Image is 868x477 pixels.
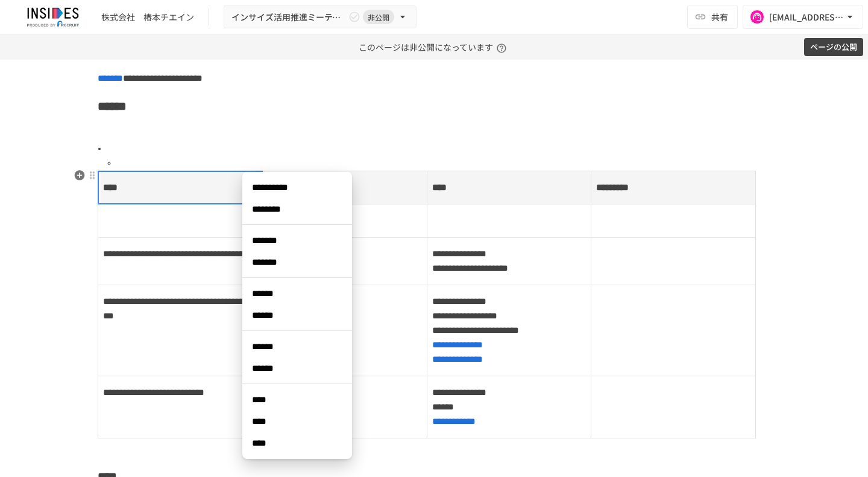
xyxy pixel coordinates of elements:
div: [EMAIL_ADDRESS][DOMAIN_NAME] [769,10,844,25]
p: このページは非公開になっています [359,34,510,60]
span: インサイズ活用推進ミーティング ～25年9月実施～ [231,10,346,25]
img: JmGSPSkPjKwBq77AtHmwC7bJguQHJlCRQfAXtnx4WuV [14,7,92,27]
button: [EMAIL_ADDRESS][DOMAIN_NAME] [743,5,863,29]
span: 非公開 [363,11,394,24]
span: 共有 [711,10,728,24]
button: インサイズ活用推進ミーティング ～25年9月実施～非公開 [224,5,417,29]
button: ページの公開 [804,38,863,57]
button: 共有 [687,5,738,29]
div: 株式会社 椿本チエイン [101,11,194,24]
